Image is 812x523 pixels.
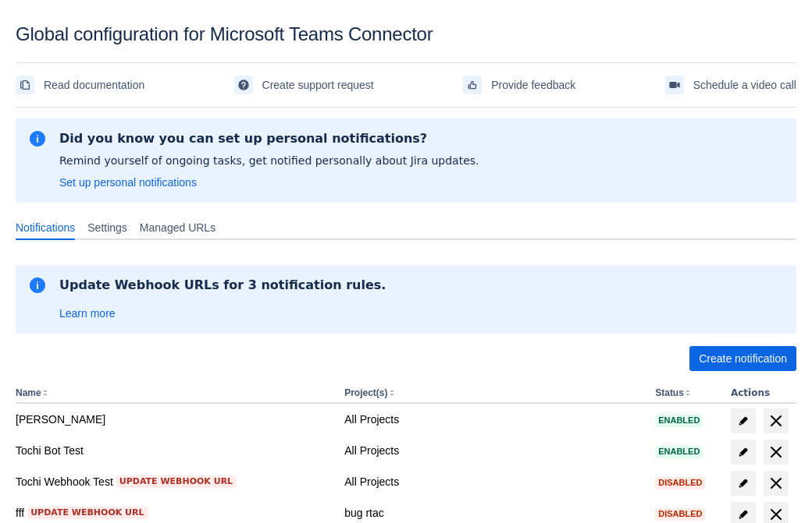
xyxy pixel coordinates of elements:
p: Remind yourself of ongoing tasks, get notified personally about Jira updates. [59,153,479,168]
span: Read documentation [44,72,144,97]
div: Tochi Bot Test [16,443,332,458]
button: Status [655,387,684,398]
a: Set up personal notifications [59,175,197,190]
span: Notifications [16,220,75,235]
span: Disabled [655,510,705,518]
span: information [28,129,47,148]
span: Managed URLs [140,220,215,235]
span: edit [737,446,750,458]
span: delete [767,443,785,461]
th: Actions [725,383,796,404]
h2: Did you know you can set up personal notifications? [59,131,479,147]
a: Learn more [59,306,116,321]
div: fff [16,505,332,521]
div: All Projects [344,474,643,489]
button: Create notification [689,346,796,371]
span: edit [737,415,750,427]
span: delete [767,412,785,430]
div: Global configuration for Microsoft Teams Connector [16,23,796,45]
div: All Projects [344,443,643,458]
div: [PERSON_NAME] [16,412,332,427]
span: information [28,276,47,295]
div: Tochi Webhook Test [16,474,332,489]
button: Name [16,387,41,398]
span: feedback [466,79,479,91]
a: Schedule a video call [665,72,796,97]
div: bug rtac [344,505,643,521]
a: Read documentation [16,72,144,97]
span: documentation [19,79,31,91]
span: Enabled [655,447,703,456]
span: Schedule a video call [693,72,796,97]
span: Disabled [655,479,705,487]
button: Project(s) [344,387,387,398]
span: edit [737,477,750,489]
h2: Update Webhook URLs for 3 notification rules. [59,277,386,293]
span: Provide feedback [491,72,575,97]
span: Update webhook URL [30,507,144,519]
span: videoCall [668,79,681,91]
span: Settings [87,220,127,235]
span: edit [737,508,750,521]
span: Create support request [262,72,374,97]
div: All Projects [344,412,643,427]
span: Create notification [699,346,787,371]
span: delete [767,474,785,493]
a: Create support request [234,72,374,97]
a: Provide feedback [463,72,575,97]
span: Enabled [655,416,703,425]
span: Update webhook URL [119,475,233,488]
span: support [237,79,250,91]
